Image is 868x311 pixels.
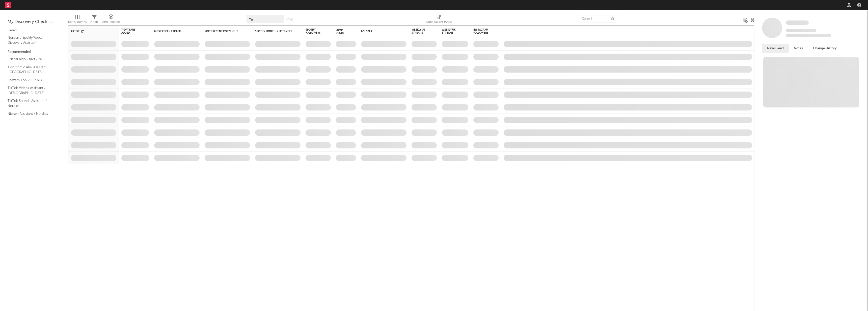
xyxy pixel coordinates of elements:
[579,15,617,23] input: Search...
[786,29,816,32] span: Tracking Since: [DATE]
[8,35,56,45] a: Norden / Spotify/Apple Discovery Assistant
[8,56,56,62] a: Critical Algo Chart / NO
[8,64,56,75] a: Algorithmic A&R Assistant ([GEOGRAPHIC_DATA])
[808,44,842,53] button: Change History
[786,20,809,25] span: Some Artist
[8,19,61,25] div: My Discovery Checklist
[336,29,348,35] div: Jump Score
[68,19,87,25] div: Edit Columns
[255,30,293,33] div: Spotify Monthly Listeners
[762,44,789,53] button: News Feed
[361,30,399,33] div: Folders
[90,13,98,27] div: Filters
[8,111,56,117] a: Nielsen Assistant / Nordics
[205,30,242,33] div: Most Recent Copyright
[442,28,461,34] span: Weekly UK Streams
[426,19,452,25] div: Notifications (Artist)
[473,28,491,34] div: Instagram Followers
[71,30,109,33] div: Artist
[68,13,87,27] div: Edit Columns
[90,19,98,25] div: Filters
[8,28,61,34] div: Saved
[426,13,452,27] div: Notifications (Artist)
[786,34,831,37] span: 0 fans last week
[286,18,293,21] button: Save
[306,28,323,34] div: Spotify Followers
[102,13,120,27] div: A&R Pipeline
[121,28,142,34] span: 7-Day Fans Added
[154,30,192,33] div: Most Recent Track
[412,28,429,34] span: Weekly US Streams
[789,44,808,53] button: Notes
[786,20,809,25] a: Some Artist
[8,98,56,108] a: TikTok Sounds Assistant / Nordics
[8,85,56,96] a: TikTok Videos Assistant / [DEMOGRAPHIC_DATA]
[8,49,61,55] div: Recommended
[102,19,120,25] div: A&R Pipeline
[8,77,56,83] a: Shazam Top 200 / NO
